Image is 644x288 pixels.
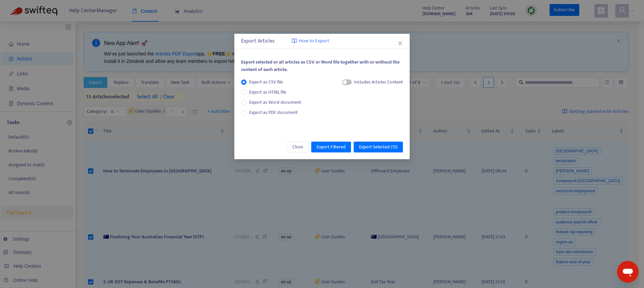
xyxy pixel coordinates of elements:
div: Includes Articles Content [354,78,403,86]
span: Export as CSV file [246,78,286,86]
span: Export as Word document [246,99,304,106]
button: Export Filtered [311,142,351,152]
button: Export Selected (15) [354,142,403,152]
span: Export Filtered [317,143,346,151]
span: Close [292,143,303,151]
span: Export selected or all articles as CSV or Word file together with or without the content of each ... [241,58,400,73]
span: Export Selected ( 15 ) [359,143,398,151]
span: close [398,41,403,46]
button: Close [397,40,404,47]
span: How to Export [299,37,329,45]
button: Close [287,142,309,152]
img: image-link [292,38,297,44]
span: Export as PDF document [249,109,298,116]
div: Export Articles [241,37,403,45]
span: Export as HTML file [246,89,289,96]
iframe: Button to launch messaging window [617,261,639,283]
a: How to Export [292,37,329,45]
